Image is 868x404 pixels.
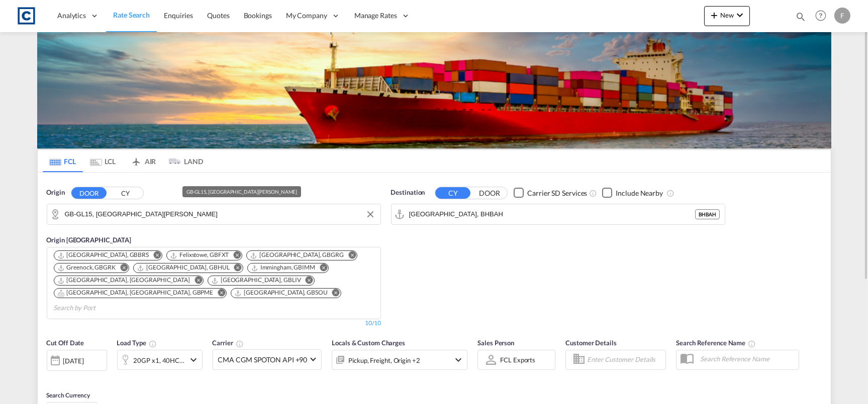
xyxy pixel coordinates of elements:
div: F [834,8,850,24]
span: Enquiries [164,11,193,20]
span: Origin [GEOGRAPHIC_DATA] [47,236,132,244]
input: Search Reference Name [695,351,799,366]
img: 1fdb9190129311efbfaf67cbb4249bed.jpeg [15,5,38,27]
span: Search Reference Name [676,339,756,347]
button: DOOR [71,187,107,199]
span: Destination [391,188,425,198]
div: FCL Exports [500,356,535,364]
md-tab-item: FCL [43,150,83,172]
span: CMA CGM SPOTON API +90 [218,355,308,365]
div: BHBAH [695,209,720,219]
div: Press delete to remove this chip. [137,263,232,272]
span: Manage Rates [354,11,397,21]
span: Help [812,7,829,24]
input: Search by Port [54,300,149,316]
md-tab-item: AIR [123,150,163,172]
div: Portsmouth, HAM, GBPME [57,289,214,297]
button: Remove [342,251,357,261]
div: icon-magnify [795,11,806,26]
span: Analytics [57,11,86,21]
button: Remove [188,276,203,286]
md-icon: icon-chevron-down [187,354,200,366]
md-input-container: Bahrain, BHBAH [392,204,725,224]
div: Press delete to remove this chip. [234,289,330,297]
div: Press delete to remove this chip. [211,276,303,285]
div: Help [812,7,834,25]
span: Cut Off Date [47,339,84,347]
md-icon: icon-plus 400-fg [708,9,720,21]
span: Carrier [213,339,244,347]
div: Pickup Freight Origin Origin Custom Factory Stuffing [348,353,420,367]
md-tab-item: LCL [83,150,123,172]
div: GB-GL15, [GEOGRAPHIC_DATA][PERSON_NAME] [186,186,297,197]
span: New [708,11,746,19]
div: Southampton, GBSOU [234,289,328,297]
div: Press delete to remove this chip. [251,263,317,272]
md-input-container: GB-GL15, Forest of Dean [47,204,380,224]
div: Carrier SD Services [527,188,587,198]
div: London Gateway Port, GBLGP [57,276,190,285]
button: Remove [227,251,242,261]
div: Hull, GBHUL [137,263,230,272]
div: Felixstowe, GBFXT [170,251,229,259]
div: Grangemouth, GBGRG [250,251,344,259]
img: LCL+%26+FCL+BACKGROUND.png [37,32,831,149]
span: Search Currency [47,391,90,399]
md-select: Sales Person: FCL Exports [499,352,536,367]
div: Immingham, GBIMM [251,263,315,272]
span: Origin [47,188,65,198]
button: Remove [147,251,162,261]
div: 20GP x1 40HC x1icon-chevron-down [117,350,203,370]
input: Search by Port [409,207,695,222]
button: Remove [299,276,314,286]
span: Locals & Custom Charges [332,339,405,347]
div: Press delete to remove this chip. [57,263,118,272]
button: DOOR [472,187,507,199]
md-icon: Your search will be saved by the below given name [748,340,756,348]
div: Press delete to remove this chip. [250,251,346,259]
button: Remove [326,289,341,299]
div: [DATE] [47,350,107,371]
div: Bristol, GBBRS [57,251,149,259]
input: Search by Door [65,207,375,222]
md-checkbox: Checkbox No Ink [514,188,587,198]
div: Liverpool, GBLIV [211,276,301,285]
md-icon: icon-chevron-down [734,9,746,21]
div: 20GP x1 40HC x1 [134,353,185,367]
button: CY [108,187,143,199]
md-icon: icon-airplane [130,156,142,163]
md-datepicker: Select [47,369,54,383]
input: Enter Customer Details [587,352,662,367]
button: Remove [228,263,243,274]
div: Press delete to remove this chip. [170,251,231,259]
md-checkbox: Checkbox No Ink [602,188,663,198]
span: Sales Person [477,339,514,347]
div: Pickup Freight Origin Origin Custom Factory Stuffingicon-chevron-down [332,350,467,370]
div: Press delete to remove this chip. [57,276,192,285]
div: Greenock, GBGRK [57,263,116,272]
md-icon: icon-magnify [795,11,806,22]
button: Remove [211,289,226,299]
md-icon: The selected Trucker/Carrierwill be displayed in the rate results If the rates are from another f... [236,340,244,348]
div: Press delete to remove this chip. [57,289,216,297]
button: Clear Input [363,207,378,222]
span: Rate Search [113,11,150,19]
md-pagination-wrapper: Use the left and right arrow keys to navigate between tabs [43,150,204,172]
span: Load Type [117,339,157,347]
md-icon: Unchecked: Ignores neighbouring ports when fetching rates.Checked : Includes neighbouring ports w... [666,189,674,197]
md-chips-wrap: Chips container. Use arrow keys to select chips. [52,247,375,316]
button: Remove [114,263,129,274]
button: Remove [313,263,328,274]
span: Quotes [207,11,229,20]
md-icon: Unchecked: Search for CY (Container Yard) services for all selected carriers.Checked : Search for... [589,189,597,197]
div: Press delete to remove this chip. [57,251,151,259]
span: My Company [286,11,327,21]
div: Include Nearby [616,188,663,198]
span: Bookings [244,11,272,20]
md-icon: icon-information-outline [149,340,157,348]
div: [DATE] [63,356,84,365]
div: 10/10 [365,319,381,328]
md-icon: icon-chevron-down [452,354,464,366]
button: icon-plus 400-fgNewicon-chevron-down [704,6,750,26]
